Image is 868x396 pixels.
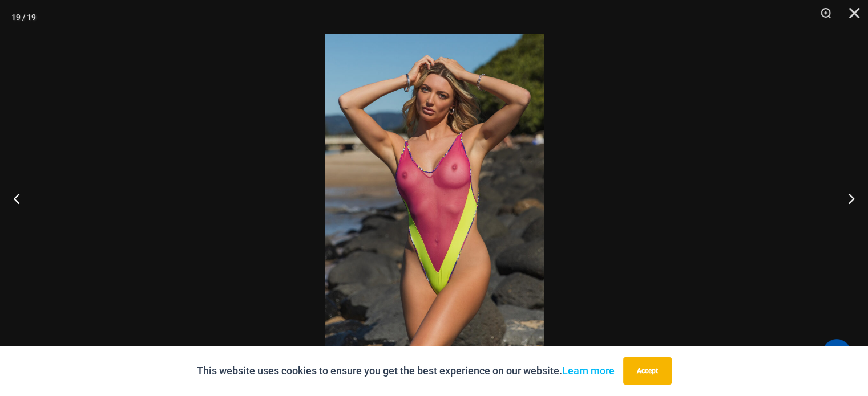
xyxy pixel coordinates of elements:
button: Next [825,170,868,227]
a: Learn more [562,365,615,377]
img: Coastal Bliss Leopard Sunset 827 One Piece Monokini 03 [325,34,544,362]
button: Accept [623,357,672,385]
p: This website uses cookies to ensure you get the best experience on our website. [197,362,615,379]
div: 19 / 19 [11,9,36,26]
